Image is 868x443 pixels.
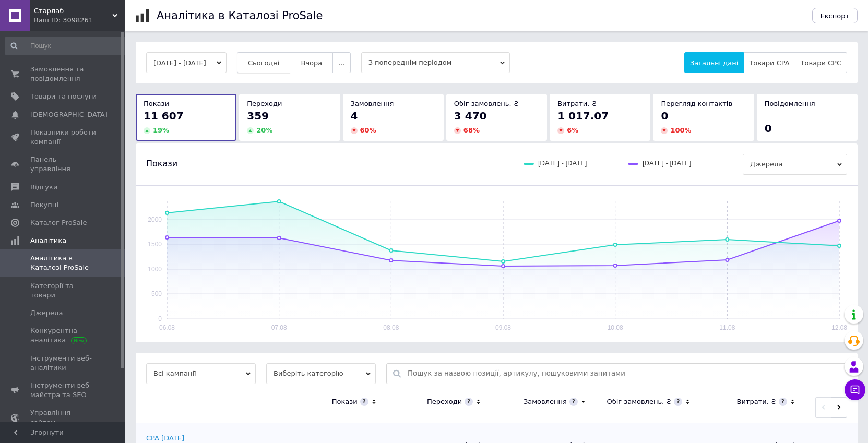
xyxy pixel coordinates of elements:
[237,52,291,73] button: Сьогодні
[427,397,462,406] div: Переходи
[351,100,394,107] span: Замовлення
[690,59,738,67] span: Загальні дані
[670,126,691,134] span: 100 %
[812,8,858,23] button: Експорт
[247,110,269,122] span: 359
[661,100,732,107] span: Перегляд контактів
[144,100,169,107] span: Покази
[256,126,272,134] span: 20 %
[148,241,162,248] text: 1500
[290,52,333,73] button: Вчора
[765,122,772,135] span: 0
[5,37,129,55] input: Пошук
[301,59,322,67] span: Вчора
[557,110,609,122] span: 1 017.07
[557,100,597,107] span: Витрати, ₴
[736,397,776,406] div: Витрати, ₴
[608,324,623,331] text: 10.08
[360,126,376,134] span: 60 %
[157,9,323,22] h1: Аналітика в Каталозі ProSale
[719,324,735,331] text: 11.08
[361,52,510,73] span: З попереднім періодом
[338,59,344,67] span: ...
[146,158,177,170] span: Покази
[30,308,63,318] span: Джерела
[30,183,57,192] span: Відгуки
[749,59,789,67] span: Товари CPA
[30,236,66,245] span: Аналітика
[30,381,97,400] span: Інструменти веб-майстра та SEO
[795,52,847,73] button: Товари CPC
[743,154,847,175] span: Джерела
[144,110,184,122] span: 11 607
[351,110,358,122] span: 4
[495,324,511,331] text: 09.08
[845,379,865,400] button: Чат з покупцем
[801,59,841,67] span: Товари CPC
[524,397,567,406] div: Замовлення
[30,65,97,83] span: Замовлення та повідомлення
[247,100,282,107] span: Переходи
[30,281,97,300] span: Категорії та товари
[30,408,97,427] span: Управління сайтом
[151,290,162,297] text: 500
[30,155,97,174] span: Панель управління
[408,364,841,384] input: Пошук за назвою позиції, артикулу, пошуковими запитами
[146,363,256,384] span: Всі кампанії
[30,92,97,101] span: Товари та послуги
[661,110,668,122] span: 0
[821,12,850,20] span: Експорт
[454,100,519,107] span: Обіг замовлень, ₴
[248,59,280,67] span: Сьогодні
[567,126,578,134] span: 6 %
[148,266,162,273] text: 1000
[30,128,97,147] span: Показники роботи компанії
[30,218,87,228] span: Каталог ProSale
[607,397,671,406] div: Обіг замовлень, ₴
[146,52,227,73] button: [DATE] - [DATE]
[30,110,108,119] span: [DEMOGRAPHIC_DATA]
[153,126,169,134] span: 19 %
[383,324,399,331] text: 08.08
[266,363,376,384] span: Виберіть категорію
[684,52,744,73] button: Загальні дані
[159,324,175,331] text: 06.08
[158,315,162,322] text: 0
[332,397,358,406] div: Покази
[454,110,487,122] span: 3 470
[30,354,97,373] span: Інструменти веб-аналітики
[146,434,184,443] div: CPA [DATE]
[332,52,350,73] button: ...
[743,52,795,73] button: Товари CPA
[148,216,162,223] text: 2000
[34,16,125,25] div: Ваш ID: 3098261
[765,100,815,107] span: Повідомлення
[34,6,112,16] span: Старлаб
[30,200,58,210] span: Покупці
[30,254,97,272] span: Аналітика в Каталозі ProSale
[831,324,847,331] text: 12.08
[271,324,287,331] text: 07.08
[30,326,97,345] span: Конкурентна аналітика
[463,126,480,134] span: 68 %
